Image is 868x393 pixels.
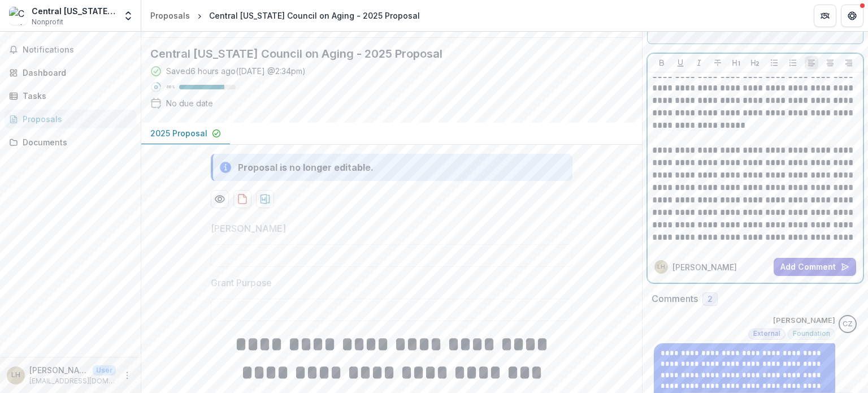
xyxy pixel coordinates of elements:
p: [EMAIL_ADDRESS][DOMAIN_NAME] [29,376,116,386]
button: Heading 2 [748,56,762,70]
div: Christine Zachai [843,321,853,328]
button: Partners [814,5,836,27]
span: Foundation [793,330,830,338]
a: Dashboard [5,63,136,82]
div: Proposals [23,113,127,125]
nav: breadcrumb [146,7,424,24]
div: Dashboard [23,67,127,79]
button: Get Help [841,5,863,27]
span: Nonprofit [32,17,63,27]
a: Proposals [146,7,194,24]
button: Strike [711,56,724,70]
button: download-proposal [256,190,274,208]
p: [PERSON_NAME] [672,261,737,273]
button: Align Center [823,56,837,70]
p: Grant Purpose [211,276,272,290]
h2: Comments [652,293,698,304]
p: 2025 Proposal [150,127,207,139]
div: Central [US_STATE] Council on Aging - 2025 Proposal [209,10,420,21]
div: Saved 6 hours ago ( [DATE] @ 2:34pm ) [166,65,306,77]
button: Align Left [805,56,818,70]
button: Heading 1 [730,56,743,70]
button: download-proposal [233,190,251,208]
p: 80 % [166,83,175,91]
button: Open entity switcher [120,5,136,27]
h2: Central [US_STATE] Council on Aging - 2025 Proposal [150,47,615,61]
div: No due date [166,97,213,109]
div: Central [US_STATE] Council on Aging [32,5,116,17]
button: Italicize [692,56,706,70]
a: Proposals [5,110,136,128]
div: Documents [23,136,127,148]
button: Bold [655,56,669,70]
span: External [753,330,780,338]
button: Notifications [5,41,136,59]
p: [PERSON_NAME] [773,315,835,326]
p: [PERSON_NAME] [29,364,88,376]
a: Tasks [5,87,136,105]
button: Bullet List [767,56,781,70]
div: Tasks [23,90,127,102]
button: Align Right [842,56,856,70]
a: Documents [5,133,136,152]
span: Notifications [23,45,132,55]
button: Preview a902e6ab-0b5b-4d20-adf9-a91581959769-0.pdf [211,190,229,208]
button: Add Comment [774,258,856,276]
img: Central Vermont Council on Aging [9,7,27,25]
p: [PERSON_NAME] [211,222,286,235]
span: 2 [708,295,713,304]
div: Proposal is no longer editable. [238,161,374,174]
div: Proposals [150,10,190,21]
p: User [93,365,116,375]
div: Leanne Hoppe [11,372,20,379]
button: Underline [674,56,687,70]
div: Leanne Hoppe [657,264,665,270]
button: More [120,369,134,382]
button: Ordered List [786,56,800,70]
